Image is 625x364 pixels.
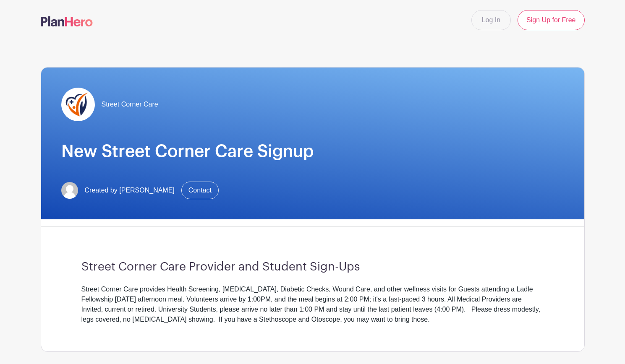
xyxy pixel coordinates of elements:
a: Sign Up for Free [518,10,584,30]
img: logo-507f7623f17ff9eddc593b1ce0a138ce2505c220e1c5a4e2b4648c50719b7d32.svg [41,16,93,26]
div: Street Corner Care provides Health Screening, [MEDICAL_DATA], Diabetic Checks, Wound Care, and ot... [81,284,544,325]
a: Contact [181,182,219,199]
span: Street Corner Care [102,99,158,109]
img: default-ce2991bfa6775e67f084385cd625a349d9dcbb7a52a09fb2fda1e96e2d18dcdb.png [61,182,78,199]
span: Created by [PERSON_NAME] [85,185,175,195]
h3: Street Corner Care Provider and Student Sign-Ups [81,260,544,274]
img: SCC%20PlanHero.png [61,88,95,121]
a: Log In [471,10,511,30]
h1: New Street Corner Care Signup [61,141,564,161]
